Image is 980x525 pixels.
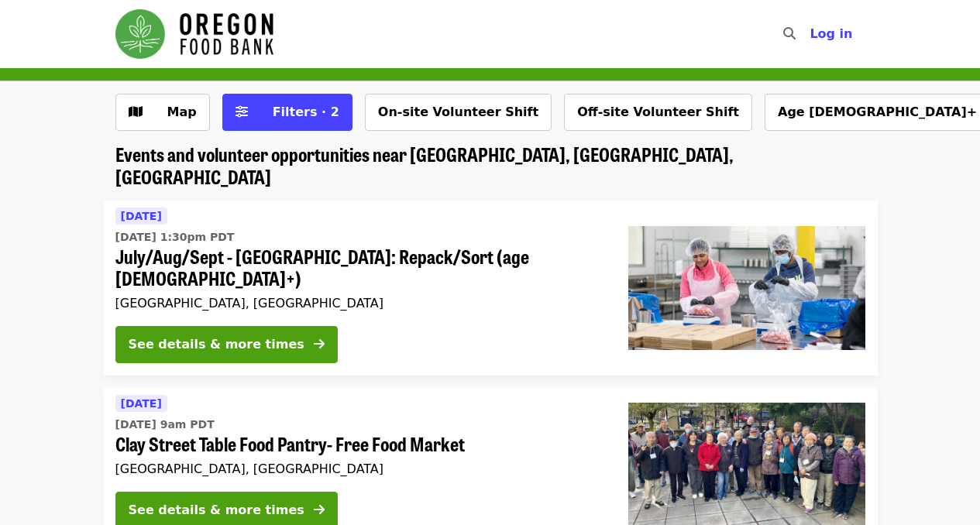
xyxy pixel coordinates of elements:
[115,433,603,455] span: Clay Street Table Food Pantry- Free Food Market
[115,229,235,245] time: [DATE] 1:30pm PDT
[783,26,796,41] i: search icon
[564,94,752,131] button: Off-site Volunteer Shift
[628,226,865,350] img: July/Aug/Sept - Beaverton: Repack/Sort (age 10+) organized by Oregon Food Bank
[115,94,210,131] button: Show map view
[115,417,215,433] time: [DATE] 9am PDT
[129,105,143,119] i: map icon
[115,140,734,190] span: Events and volunteer opportunities near [GEOGRAPHIC_DATA], [GEOGRAPHIC_DATA], [GEOGRAPHIC_DATA]
[129,501,304,520] div: See details & more times
[115,462,603,476] div: [GEOGRAPHIC_DATA], [GEOGRAPHIC_DATA]
[236,105,248,119] i: sliders-h icon
[805,15,817,53] input: Search
[115,245,603,290] span: July/Aug/Sept - [GEOGRAPHIC_DATA]: Repack/Sort (age [DEMOGRAPHIC_DATA]+)
[314,503,325,517] i: arrow-right icon
[314,337,325,352] i: arrow-right icon
[103,201,878,376] a: See details for "July/Aug/Sept - Beaverton: Repack/Sort (age 10+)"
[121,397,162,410] span: [DATE]
[115,9,273,59] img: Oregon Food Bank - Home
[115,326,338,363] button: See details & more times
[797,19,865,50] button: Log in
[121,210,162,222] span: [DATE]
[365,94,552,131] button: On-site Volunteer Shift
[222,94,352,131] button: Filters (2 selected)
[115,296,603,311] div: [GEOGRAPHIC_DATA], [GEOGRAPHIC_DATA]
[167,105,197,119] span: Map
[810,26,852,41] span: Log in
[129,335,304,354] div: See details & more times
[273,105,339,119] span: Filters · 2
